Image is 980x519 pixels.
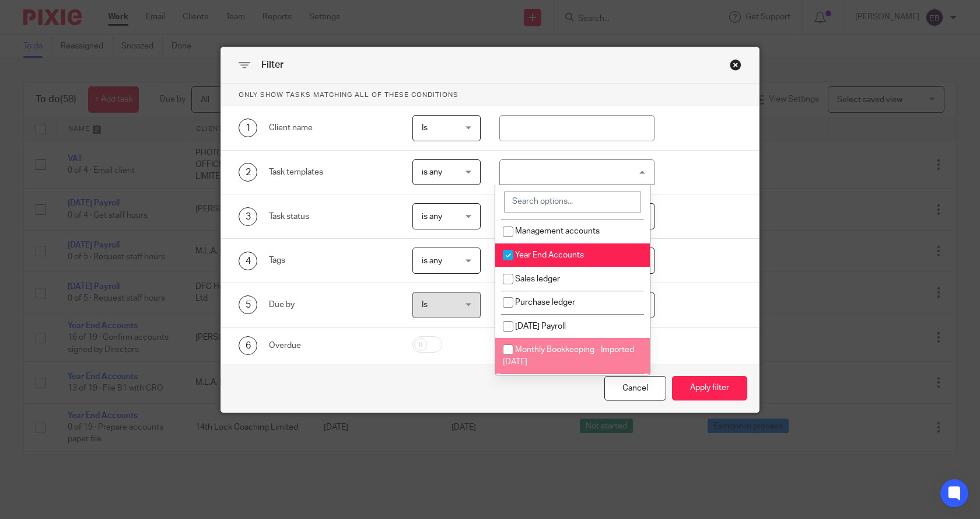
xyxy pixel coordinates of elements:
[672,376,747,401] button: Apply filter
[239,336,257,355] div: 6
[239,207,257,226] div: 3
[269,211,394,222] div: Task status
[422,124,428,132] span: Is
[503,346,634,366] span: Monthly Bookkeeping - Imported [DATE]
[730,59,741,71] div: Close this dialog window
[269,299,394,311] div: Due by
[515,227,600,235] span: Management accounts
[239,119,257,137] div: 1
[515,298,575,306] span: Purchase ledger
[239,163,257,182] div: 2
[422,301,428,309] span: Is
[515,251,584,259] span: Year End Accounts
[269,122,394,134] div: Client name
[261,60,283,69] span: Filter
[221,84,759,106] p: Only show tasks matching all of these conditions
[515,322,566,330] span: [DATE] Payroll
[604,376,666,401] div: Close this dialog window
[422,257,442,265] span: is any
[422,168,442,176] span: is any
[239,295,257,314] div: 5
[269,340,394,351] div: Overdue
[269,255,394,266] div: Tags
[504,191,641,213] input: Search options...
[515,275,560,283] span: Sales ledger
[269,166,394,178] div: Task templates
[422,213,442,221] span: is any
[239,252,257,270] div: 4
